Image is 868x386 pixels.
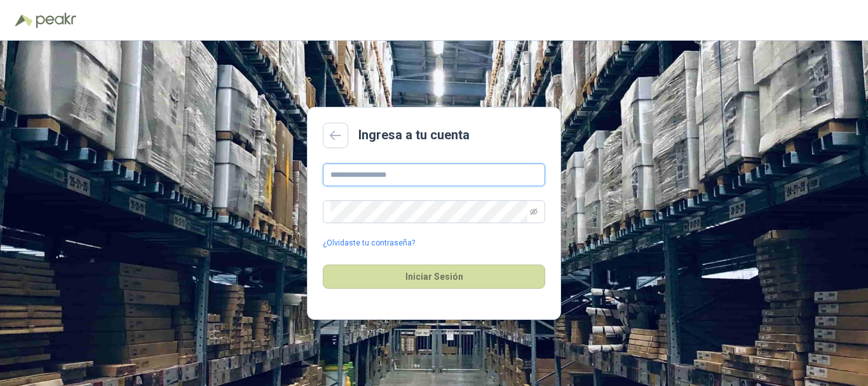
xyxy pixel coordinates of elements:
span: eye-invisible [530,208,538,216]
button: Iniciar Sesión [323,265,545,289]
img: Peakr [36,13,76,28]
h2: Ingresa a tu cuenta [358,125,470,145]
img: Logo [15,14,33,27]
a: ¿Olvidaste tu contraseña? [323,237,415,249]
